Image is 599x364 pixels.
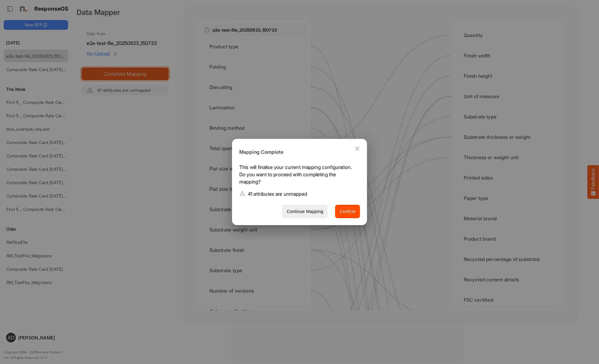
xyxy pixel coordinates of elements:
[248,190,307,197] p: 41 attributes are unmapped
[282,205,328,218] button: Continue Mapping
[287,208,323,215] span: Continue Mapping
[239,148,355,156] h6: Mapping Complete
[335,205,360,218] button: Confirm
[350,141,365,156] button: Close dialog
[340,208,355,215] span: Confirm
[239,163,355,188] p: This will finalise your current mapping configuration. Do you want to proceed with completing the...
